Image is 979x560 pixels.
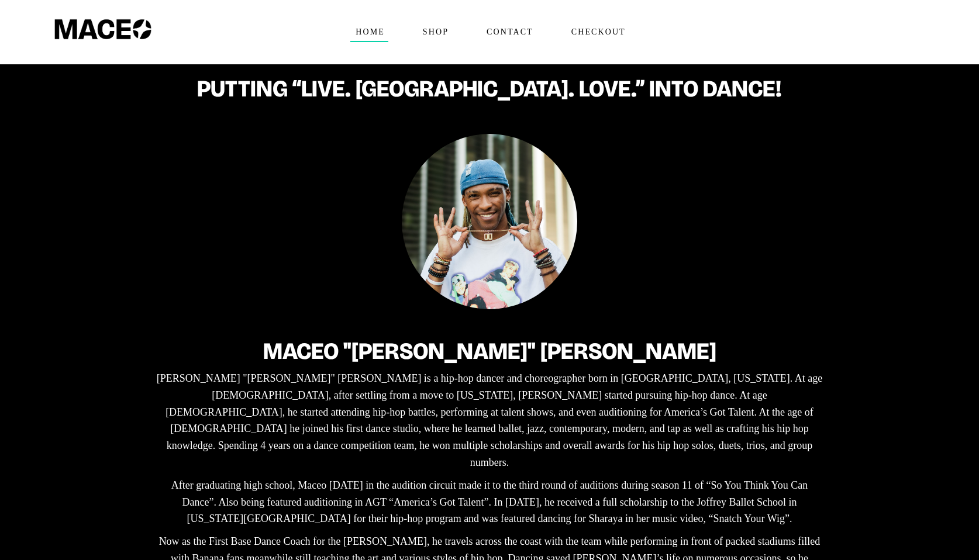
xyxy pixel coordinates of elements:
[481,23,538,42] span: Contact
[153,338,826,364] h2: Maceo "[PERSON_NAME]" [PERSON_NAME]
[402,134,577,309] img: Maceo Harrison
[153,370,826,471] p: [PERSON_NAME] "[PERSON_NAME]" [PERSON_NAME] is a hip-hop dancer and choreographer born in [GEOGRA...
[418,23,453,42] span: Shop
[350,23,389,42] span: Home
[153,477,826,527] p: After graduating high school, Maceo [DATE] in the audition circuit made it to the third round of ...
[566,23,630,42] span: Checkout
